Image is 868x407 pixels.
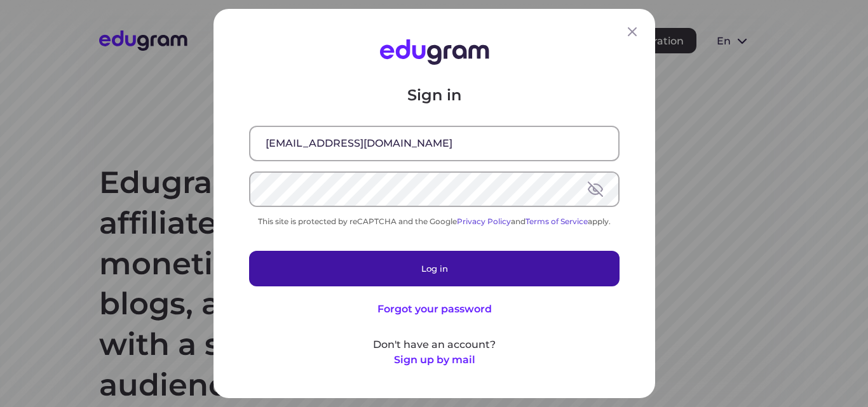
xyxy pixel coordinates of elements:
[457,217,511,226] a: Privacy Policy
[249,85,620,105] p: Sign in
[249,251,620,286] button: Log in
[377,302,491,317] button: Forgot your password
[526,217,588,226] a: Terms of Service
[249,217,620,226] div: This site is protected by reCAPTCHA and the Google and apply.
[249,337,620,352] p: Don't have an account?
[250,127,618,160] input: Email
[393,352,475,368] button: Sign up by mail
[379,39,489,65] img: Edugram Logo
